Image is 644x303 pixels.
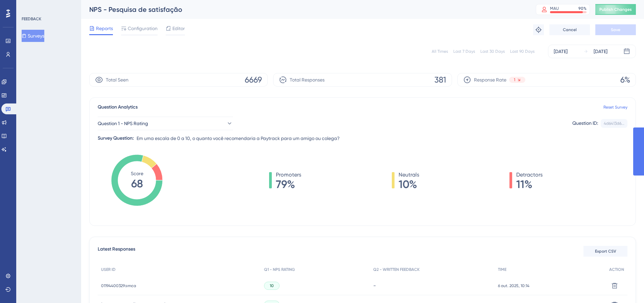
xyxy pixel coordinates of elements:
[480,49,505,54] div: Last 30 Days
[373,282,491,289] div: -
[578,6,587,11] div: 90 %
[474,76,506,84] span: Response Rate
[550,6,559,11] div: MAU
[276,179,301,190] span: 79%
[98,119,148,127] span: Question 1 - NPS Rating
[399,171,419,179] span: Neutrals
[595,249,616,254] span: Export CSV
[595,24,636,35] button: Save
[101,283,136,288] span: 01194400329@mca
[98,117,233,130] button: Question 1 - NPS Rating
[609,267,624,272] span: ACTION
[264,267,295,272] span: Q1 - NPS RATING
[516,179,543,190] span: 11%
[611,27,620,32] span: Save
[616,276,636,297] iframe: UserGuiding AI Assistant Launcher
[131,177,143,190] tspan: 68
[594,47,607,55] div: [DATE]
[101,267,116,272] span: USER ID
[514,77,515,83] span: 1
[432,49,448,54] div: All Times
[563,27,577,32] span: Cancel
[290,76,325,84] span: Total Responses
[583,246,627,257] button: Export CSV
[549,24,590,35] button: Cancel
[453,49,475,54] div: Last 7 Days
[595,4,636,15] button: Publish Changes
[554,47,568,55] div: [DATE]
[131,171,143,176] tspan: Score
[98,134,134,142] div: Survey Question:
[620,74,630,85] span: 6%
[599,7,632,12] span: Publish Changes
[106,76,128,84] span: Total Seen
[98,103,138,111] span: Question Analytics
[603,104,627,110] a: Reset Survey
[498,267,506,272] span: TIME
[22,30,44,42] button: Surveys
[516,171,543,179] span: Detractors
[276,171,301,179] span: Promoters
[604,121,624,126] div: 4d6413d6...
[22,16,41,22] div: FEEDBACK
[399,179,419,190] span: 10%
[498,283,529,288] span: 6 out. 2025, 10:14
[510,49,534,54] div: Last 90 Days
[270,283,274,288] span: 10
[245,74,262,85] span: 6669
[172,24,185,32] span: Editor
[89,5,519,14] div: NPS - Pesquisa de satisfação
[373,267,420,272] span: Q2 - WRITTEN FEEDBACK
[572,119,598,128] div: Question ID:
[128,24,158,32] span: Configuration
[434,74,446,85] span: 381
[98,245,135,257] span: Latest Responses
[137,134,340,142] span: Em uma escala de 0 a 10, o quanto você recomendaria a Paytrack para um amigo ou colega?
[96,24,113,32] span: Reports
